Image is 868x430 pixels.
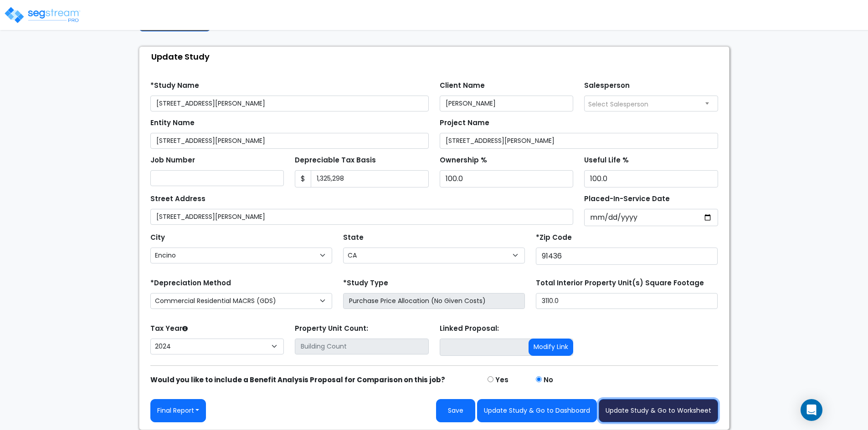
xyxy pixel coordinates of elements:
button: Save [436,399,475,422]
img: logo_pro_r.png [4,6,81,24]
label: *Depreciation Method [150,278,231,288]
label: Tax Year [150,324,188,334]
label: Yes [495,375,508,385]
label: State [343,233,364,243]
label: *Study Type [343,278,388,288]
label: Useful Life % [584,155,629,166]
span: Select Salesperson [588,100,648,109]
label: Total Interior Property Unit(s) Square Footage [536,278,704,288]
button: Modify Link [529,339,573,356]
label: Entity Name [150,118,195,128]
button: Final Report [150,399,206,422]
label: Ownership % [440,155,487,166]
label: No [544,375,553,385]
input: Client Name [440,96,574,111]
label: *Zip Code [536,233,572,243]
input: Ownership [440,170,574,187]
label: Client Name [440,81,485,91]
div: Open Intercom Messenger [801,399,822,421]
input: Zip Code [536,248,718,265]
label: Project Name [440,118,489,128]
strong: Would you like to include a Benefit Analysis Proposal for Comparison on this job? [150,375,445,384]
input: Entity Name [150,133,429,149]
button: Update Study & Go to Dashboard [477,399,597,422]
label: Salesperson [584,81,630,91]
label: City [150,233,165,243]
div: Update Study [144,47,729,66]
input: Street Address [150,209,574,225]
label: Linked Proposal: [440,324,499,334]
span: $ [295,170,311,187]
label: *Study Name [150,81,199,91]
label: Job Number [150,155,195,166]
input: total square foot [536,293,718,309]
label: Placed-In-Service Date [584,194,670,204]
label: Property Unit Count: [295,324,368,334]
input: Project Name [440,133,718,149]
input: Building Count [295,339,429,354]
input: Depreciation [584,170,718,187]
label: Street Address [150,194,205,204]
label: Depreciable Tax Basis [295,155,376,166]
input: Study Name [150,96,429,111]
input: 0.00 [311,170,429,187]
button: Update Study & Go to Worksheet [599,399,718,422]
